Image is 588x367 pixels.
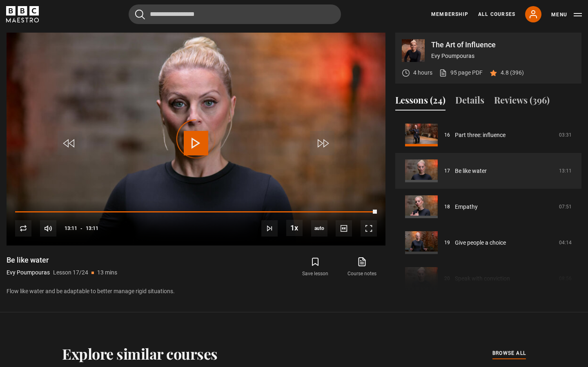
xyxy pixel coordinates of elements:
[361,220,377,237] button: Fullscreen
[413,69,432,77] p: 4 hours
[439,69,483,77] a: 95 page PDF
[53,268,88,277] p: Lesson 17/24
[7,268,50,277] p: Evy Poumpouras
[492,349,526,357] span: browse all
[86,221,98,236] span: 13:11
[135,9,145,20] button: Submit the search query
[494,93,550,111] button: Reviews (396)
[292,255,339,279] button: Save lesson
[311,220,327,237] div: Current quality: 360p
[455,203,478,211] a: Empathy
[431,41,575,49] p: The Art of Influence
[261,220,278,237] button: Next Lesson
[455,167,487,175] a: Be like water
[97,268,117,277] p: 13 mins
[15,220,31,237] button: Replay
[455,239,506,247] a: Give people a choice
[286,220,303,236] button: Playback Rate
[395,93,445,111] button: Lessons (24)
[6,6,39,22] svg: BBC Maestro
[311,220,327,237] span: auto
[431,52,575,60] p: Evy Poumpouras
[7,33,385,245] video-js: Video Player
[129,4,341,24] input: Search
[501,69,524,77] p: 4.8 (396)
[455,131,506,139] a: Part three: influence
[65,221,77,236] span: 13:11
[7,255,117,265] h1: Be like water
[431,11,468,18] a: Membership
[492,349,526,358] a: browse all
[336,220,352,237] button: Captions
[339,255,385,279] a: Course notes
[40,220,56,237] button: Mute
[551,11,582,19] button: Toggle navigation
[478,11,515,18] a: All Courses
[455,93,484,111] button: Details
[62,345,218,362] h2: Explore similar courses
[15,211,377,213] div: Progress Bar
[80,226,82,231] span: -
[7,287,385,296] p: Flow like water and be adaptable to better manage rigid situations.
